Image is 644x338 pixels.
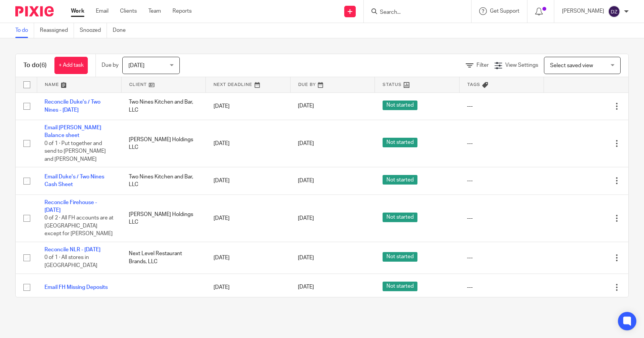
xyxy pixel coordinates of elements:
[383,282,417,291] span: Not started
[298,255,314,261] span: [DATE]
[206,92,290,120] td: [DATE]
[80,23,107,38] a: Snoozed
[467,214,536,222] div: ---
[44,200,97,213] a: Reconcile Firehouse - [DATE]
[148,7,161,15] a: Team
[383,138,417,147] span: Not started
[206,195,290,242] td: [DATE]
[15,23,34,38] a: To do
[383,252,417,262] span: Not started
[206,167,290,195] td: [DATE]
[490,8,519,14] span: Get Support
[44,174,104,187] a: Email Duke's / Two Nines Cash Sheet
[505,63,538,68] span: View Settings
[44,255,97,269] span: 0 of 1 · All stores in [GEOGRAPHIC_DATA]
[44,141,106,162] span: 0 of 1 · Put together and send to [PERSON_NAME] and [PERSON_NAME]
[96,7,108,15] a: Email
[54,57,88,74] a: + Add task
[121,120,205,167] td: [PERSON_NAME] Holdings LLC
[298,141,314,146] span: [DATE]
[44,125,101,138] a: Email [PERSON_NAME] Balance sheet
[44,99,100,112] a: Reconcile Duke's / Two Nines - [DATE]
[298,216,314,221] span: [DATE]
[467,102,536,110] div: ---
[608,5,620,18] img: svg%3E
[206,274,290,301] td: [DATE]
[476,63,489,68] span: Filter
[383,175,417,185] span: Not started
[23,61,47,69] h1: To do
[298,285,314,290] span: [DATE]
[121,242,205,274] td: Next Level Restaurant Brands, LLC
[15,6,54,16] img: Pixie
[383,101,417,110] span: Not started
[467,140,536,147] div: ---
[120,7,137,15] a: Clients
[102,61,118,69] p: Due by
[467,82,480,87] span: Tags
[467,284,536,291] div: ---
[44,216,113,237] span: 0 of 2 · All FH accounts are at [GEOGRAPHIC_DATA] except for [PERSON_NAME]
[379,9,448,16] input: Search
[550,63,593,68] span: Select saved view
[172,7,192,15] a: Reports
[562,7,604,15] p: [PERSON_NAME]
[383,213,417,222] span: Not started
[40,23,74,38] a: Reassigned
[121,92,205,120] td: Two Nines Kitchen and Bar, LLC
[128,63,145,68] span: [DATE]
[44,285,108,290] a: Email FH Missing Deposits
[44,247,100,252] a: Reconcile NLR - [DATE]
[206,120,290,167] td: [DATE]
[467,177,536,185] div: ---
[71,7,84,15] a: Work
[39,62,47,68] span: (6)
[206,242,290,274] td: [DATE]
[298,178,314,183] span: [DATE]
[121,195,205,242] td: [PERSON_NAME] Holdings LLC
[121,167,205,195] td: Two Nines Kitchen and Bar, LLC
[298,104,314,109] span: [DATE]
[113,23,131,38] a: Done
[467,254,536,262] div: ---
